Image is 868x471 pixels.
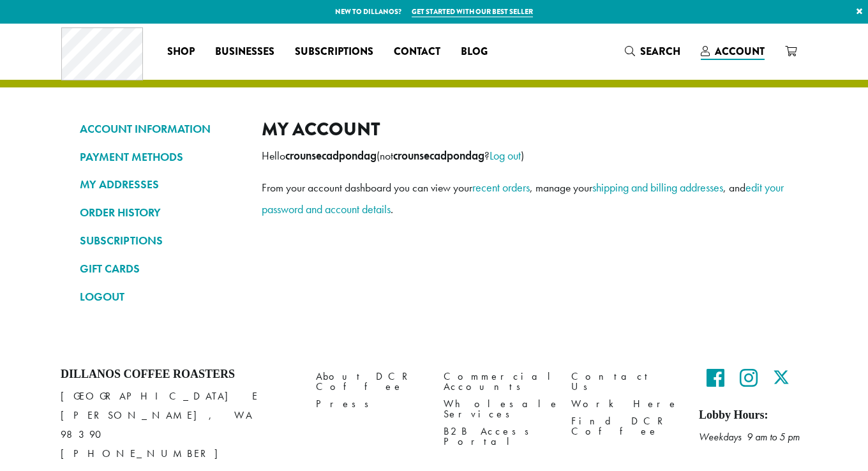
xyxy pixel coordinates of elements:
a: Work Here [571,396,680,413]
p: Hello (not ? ) [262,145,788,167]
p: From your account dashboard you can view your , manage your , and . [262,177,788,220]
h4: Dillanos Coffee Roasters [61,368,297,382]
a: About DCR Coffee [316,368,424,395]
span: Shop [167,44,195,60]
a: SUBSCRIPTIONS [80,230,243,251]
a: GIFT CARDS [80,258,243,280]
a: ORDER HISTORY [80,202,243,223]
a: recent orders [472,180,530,195]
span: Account [715,44,765,59]
a: MY ADDRESSES [80,174,243,195]
span: Contact [394,44,440,60]
a: B2B Access Portal [444,423,552,451]
a: Search [615,41,691,62]
a: ACCOUNT INFORMATION [80,118,243,140]
a: Press [316,396,424,413]
em: Weekdays 9 am to 5 pm [699,430,800,444]
nav: Account pages [80,118,243,318]
strong: crounsecadpondag [393,149,484,163]
a: PAYMENT METHODS [80,146,243,168]
span: Search [640,44,680,59]
span: Blog [461,44,488,60]
p: [GEOGRAPHIC_DATA] E [PERSON_NAME], WA 98390 [PHONE_NUMBER] [61,387,297,463]
a: shipping and billing addresses [592,180,723,195]
a: Contact Us [571,368,680,395]
span: Subscriptions [295,44,373,60]
a: Log out [490,148,521,163]
span: Businesses [215,44,274,60]
h2: My account [262,118,788,140]
a: Wholesale Services [444,396,552,423]
a: Find DCR Coffee [571,413,680,440]
strong: crounsecadpondag [285,149,377,163]
a: LOGOUT [80,286,243,308]
a: Shop [157,41,205,62]
a: Get started with our best seller [412,6,533,17]
h5: Lobby Hours: [699,408,807,422]
a: Commercial Accounts [444,368,552,395]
